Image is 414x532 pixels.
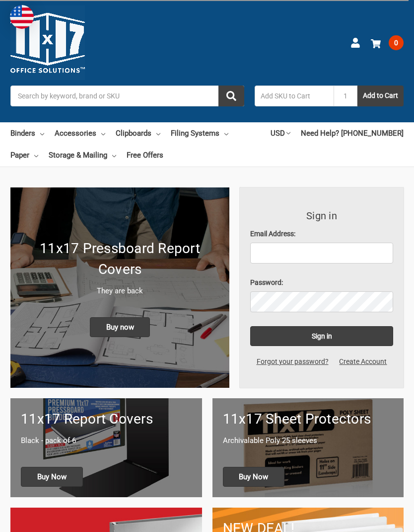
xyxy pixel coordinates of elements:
a: 11x17 sheet protectors 11x17 Sheet Protectors Archivalable Poly 25 sleeves Buy Now [212,398,404,497]
img: duty and tax information for United States [10,5,34,29]
a: Create Account [334,356,393,367]
a: Filing Systems [171,122,228,144]
span: Buy Now [21,467,83,487]
a: USD [271,122,290,144]
a: Need Help? [PHONE_NUMBER] [301,122,404,144]
h1: 11x17 Report Covers [21,409,192,430]
a: Paper [10,144,38,166]
a: Free Offers [127,144,163,166]
p: Archivalable Poly 25 sleeves [223,435,394,446]
a: Forgot your password? [251,356,334,367]
p: Black - pack of 6 [21,435,192,446]
input: Search by keyword, brand or SKU [10,86,244,106]
label: Password: [250,277,393,288]
a: New 11x17 Pressboard Binders 11x17 Pressboard Report Covers They are back Buy now [10,187,229,388]
a: Accessories [55,122,105,144]
p: They are back [21,285,219,297]
a: Storage & Mailing [49,144,116,166]
a: Clipboards [116,122,160,144]
label: Email Address: [250,229,393,239]
a: 0 [371,30,404,56]
a: 11x17 Report Covers 11x17 Report Covers Black - pack of 6 Buy Now [10,398,202,497]
button: Add to Cart [357,86,404,106]
input: Add SKU to Cart [255,86,334,106]
img: New 11x17 Pressboard Binders [10,187,229,388]
span: 0 [389,35,404,50]
img: 11x17.com [10,5,85,80]
input: Sign in [250,326,393,346]
h1: 11x17 Pressboard Report Covers [21,238,219,280]
h1: 11x17 Sheet Protectors [223,409,394,430]
a: Binders [10,122,44,144]
span: Buy now [90,317,150,337]
h3: Sign in [250,208,393,223]
span: Buy Now [223,467,285,487]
